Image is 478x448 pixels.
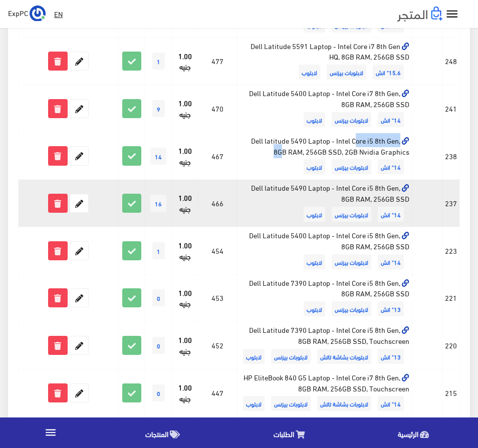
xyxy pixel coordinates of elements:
span: الرئيسية [398,427,418,440]
td: Dell Latitude 5400 Laptop - Intel Core i5 8th Gen, 8GB RAM, 256GB SSD [237,227,412,274]
img: ... [30,6,46,22]
td: 220 [442,322,459,369]
span: لابتوب [304,159,325,174]
td: 221 [442,274,459,322]
span: لابتوبات بيزنس [327,65,366,80]
span: 1 [152,242,165,259]
span: الطلبات [274,427,294,440]
td: 248 [442,38,459,85]
td: 1.00 جنيه [172,85,198,133]
span: لابتوبات بيزنس [332,159,371,174]
td: 238 [442,132,459,180]
img: . [397,7,442,22]
td: Dell Latitude 5400 Laptop - Intel Core i7 8th Gen, 8GB RAM, 256GB SSD [237,85,412,133]
span: لابتوب [304,301,325,316]
td: 454 [197,227,237,274]
span: لابتوبات بيزنس [332,112,371,127]
span: لابتوبات بشاشة تاتش [317,349,371,364]
td: Dell latitude 5490 Laptop - Intel Core i5 8th Gen, 8GB RAM, 256GB SSD [237,180,412,227]
td: 477 [197,38,237,85]
span: لابتوب [243,349,265,364]
span: لابتوبات بيزنس [332,207,371,222]
span: لابتوبات بيزنس [271,349,311,364]
span: 13" انش [378,349,404,364]
span: 16 [150,195,166,212]
td: 1.00 جنيه [172,38,198,85]
span: لابتوبات بيزنس [271,396,311,411]
span: 0 [152,384,165,401]
span: المنتجات [145,427,168,440]
span: 14 [150,148,166,165]
td: 241 [442,85,459,133]
td: 1.00 جنيه [172,274,198,322]
td: 215 [442,369,459,416]
td: Dell Latitude 7390 Laptop - Intel Core i5 8th Gen, 8GB RAM, 256GB SSD [237,274,412,322]
span: لابتوب [304,207,325,222]
a: الطلبات [229,420,354,445]
span: 14" انش [378,159,404,174]
a: الرئيسية [354,420,478,445]
span: لابتوب [243,396,265,411]
iframe: Drift Widget Chat Controller [12,379,50,417]
span: لابتوب [304,254,325,269]
i:  [445,7,459,22]
td: 467 [197,132,237,180]
span: 1 [152,53,165,70]
td: 1.00 جنيه [172,132,198,180]
u: EN [54,8,63,20]
span: 14" انش [378,396,404,411]
span: لابتوبات بيزنس [332,301,371,316]
td: 223 [442,227,459,274]
span: 15.6" انش [373,65,404,80]
a: المنتجات [101,420,229,445]
span: 0 [152,337,165,354]
td: 1.00 جنيه [172,369,198,416]
a: ... ExpPC [8,5,46,21]
td: Dell Latitude 5591 Laptop - Intel Core i7 8th Gen HQ, 8GB RAM, 256GB SSD [237,38,412,85]
td: 237 [442,180,459,227]
span: ExpPC [8,7,28,19]
td: Dell Latitude 7390 Laptop - Intel Core i5 8th Gen, 8GB RAM, 256GB SSD, Touchscreen [237,322,412,369]
td: 470 [197,85,237,133]
td: 466 [197,180,237,227]
a: EN [50,5,67,23]
td: HP EliteBook 840 G5 Laptop - Intel Core i7 8th Gen, 8GB RAM, 256GB SSD, Touchscreen [237,369,412,416]
span: 0 [152,289,165,306]
td: 453 [197,274,237,322]
td: 452 [197,322,237,369]
span: 13" انش [378,301,404,316]
td: Dell latitude 5490 Laptop - Intel Core i5 8th Gen, 8GB RAM, 256GB SSD, 2GB Nvidia Graphics [237,132,412,180]
span: 14" انش [378,254,404,269]
td: 447 [197,369,237,416]
i:  [44,426,57,439]
td: 1.00 جنيه [172,180,198,227]
span: 14" انش [378,207,404,222]
td: 1.00 جنيه [172,227,198,274]
span: 9 [152,100,165,117]
span: لابتوب [304,112,325,127]
span: لابتوبات بيزنس [332,254,371,269]
span: 14" انش [378,112,404,127]
td: 1.00 جنيه [172,322,198,369]
span: لابتوبات بشاشة تاتش [317,396,371,411]
span: لابتوب [299,65,320,80]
